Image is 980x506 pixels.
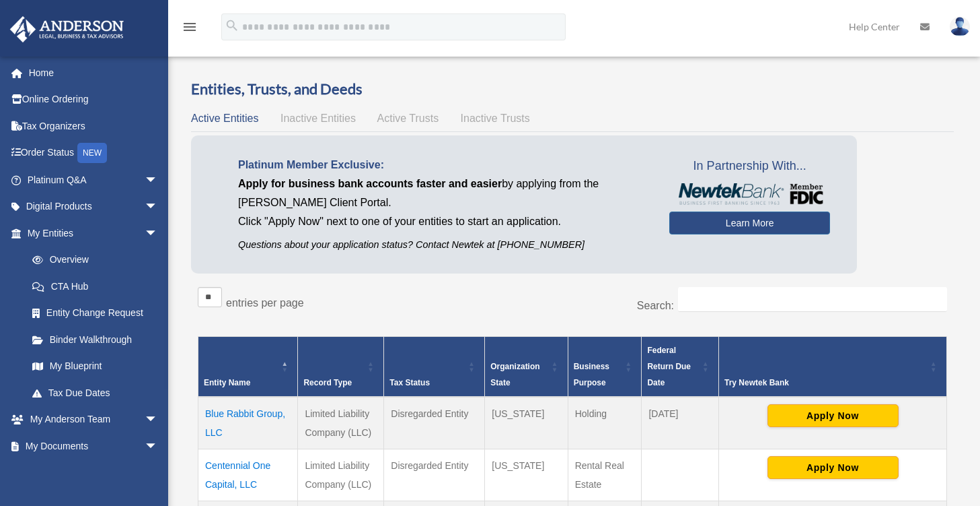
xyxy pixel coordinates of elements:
th: Organization State: Activate to sort [485,337,568,398]
img: User Pic [950,17,970,36]
div: NEW [77,143,107,163]
td: Disregarded Entity [384,449,485,501]
a: Learn More [669,212,830,234]
button: Apply Now [767,456,899,479]
h3: Entities, Trusts, and Deeds [191,79,954,100]
td: Centennial One Capital, LLC [198,449,298,501]
span: Federal Return Due Date [647,346,691,387]
i: search [225,18,239,33]
a: My Entitiesarrow_drop_down [9,220,172,247]
td: Limited Liability Company (LLC) [298,397,384,449]
td: Holding [568,397,642,449]
span: Tax Status [389,378,430,387]
div: Try Newtek Bank [724,375,926,391]
a: menu [182,24,198,35]
span: Active Trusts [377,113,439,124]
span: arrow_drop_down [145,220,172,247]
th: Entity Name: Activate to invert sorting [198,337,298,398]
a: Platinum Q&Aarrow_drop_down [9,166,178,193]
a: Order StatusNEW [9,139,178,167]
span: Inactive Trusts [461,113,530,124]
td: [DATE] [642,397,719,449]
span: arrow_drop_down [145,166,172,194]
span: arrow_drop_down [145,406,172,434]
a: My Anderson Teamarrow_drop_down [9,406,178,433]
p: Questions about your application status? Contact Newtek at [PHONE_NUMBER] [238,236,649,253]
th: Tax Status: Activate to sort [384,337,485,398]
p: Platinum Member Exclusive: [238,156,649,175]
td: [US_STATE] [485,397,568,449]
a: Overview [19,247,165,274]
span: Record Type [303,378,352,387]
img: Anderson Advisors Platinum Portal [6,16,128,42]
td: Disregarded Entity [384,397,485,449]
a: Online Learningarrow_drop_down [9,460,178,486]
a: Entity Change Request [19,300,172,327]
td: [US_STATE] [485,449,568,501]
a: Tax Due Dates [19,379,172,406]
a: Digital Productsarrow_drop_down [9,193,178,220]
a: My Blueprint [19,353,172,380]
td: Limited Liability Company (LLC) [298,449,384,501]
a: Tax Organizers [9,113,178,139]
label: Search: [637,300,674,311]
th: Federal Return Due Date: Activate to sort [642,337,719,398]
label: entries per page [226,297,304,309]
span: Apply for business bank accounts faster and easier [238,178,502,189]
span: arrow_drop_down [145,433,172,460]
span: Organization State [490,362,539,387]
th: Try Newtek Bank : Activate to sort [719,337,947,398]
td: Blue Rabbit Group, LLC [198,397,298,449]
a: Home [9,59,178,86]
a: CTA Hub [19,273,172,300]
a: My Documentsarrow_drop_down [9,433,178,460]
i: menu [182,19,198,35]
th: Record Type: Activate to sort [298,337,384,398]
span: Business Purpose [574,362,609,387]
span: Entity Name [204,378,250,387]
span: In Partnership With... [669,156,830,177]
span: arrow_drop_down [145,193,172,221]
img: NewtekBankLogoSM.png [676,183,823,205]
a: Binder Walkthrough [19,326,172,353]
p: by applying from the [PERSON_NAME] Client Portal. [238,175,649,212]
td: Rental Real Estate [568,449,642,501]
th: Business Purpose: Activate to sort [568,337,642,398]
span: Inactive Entities [280,113,356,124]
a: Online Ordering [9,86,178,113]
span: Active Entities [191,113,258,124]
button: Apply Now [767,404,899,427]
span: arrow_drop_down [145,460,172,487]
p: Click "Apply Now" next to one of your entities to start an application. [238,212,649,231]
